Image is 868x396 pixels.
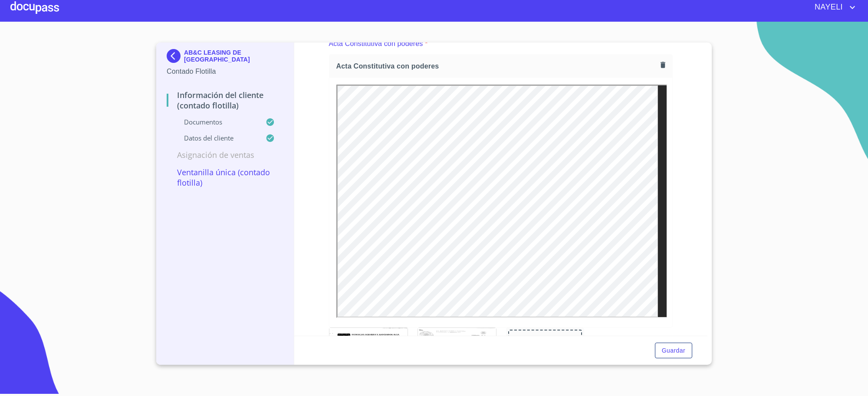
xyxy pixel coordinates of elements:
p: Acta Constitutiva con poderes [329,39,423,49]
p: Documentos [167,118,266,126]
p: AB&C LEASING DE [GEOGRAPHIC_DATA] [184,49,283,63]
button: Guardar [655,343,692,359]
p: Datos del cliente [167,134,266,142]
p: Contado Flotilla [167,66,283,77]
p: Ventanilla Única (Contado Flotilla) [167,167,283,188]
img: Docupass spot blue [167,49,184,63]
div: AB&C LEASING DE [GEOGRAPHIC_DATA] [167,49,283,66]
span: Acta Constitutiva con poderes [336,62,657,71]
p: Asignación de Ventas [167,150,283,160]
iframe: Acta Constitutiva con poderes [336,85,667,318]
p: Información del Cliente (Contado Flotilla) [167,90,283,111]
button: account of current user [808,0,858,14]
span: NAYELI [808,0,847,14]
span: Guardar [662,345,685,356]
